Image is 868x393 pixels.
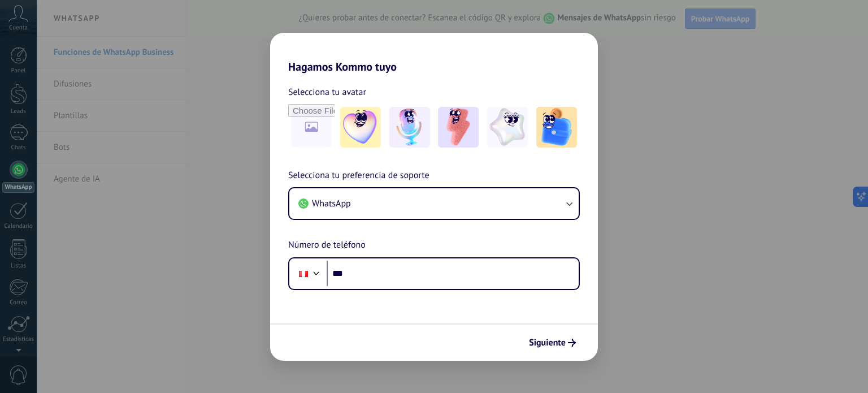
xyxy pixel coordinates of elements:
[293,262,314,286] div: Peru: + 51
[289,188,579,219] button: WhatsApp
[536,107,577,148] img: -5.jpeg
[524,333,581,352] button: Siguiente
[487,107,528,148] img: -4.jpeg
[529,339,566,347] span: Siguiente
[312,198,351,209] span: WhatsApp
[340,107,381,148] img: -1.jpeg
[438,107,479,148] img: -3.jpeg
[288,238,366,253] span: Número de teléfono
[288,169,429,183] span: Selecciona tu preferencia de soporte
[389,107,430,148] img: -2.jpeg
[270,33,598,74] h2: Hagamos Kommo tuyo
[288,85,366,100] span: Selecciona tu avatar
